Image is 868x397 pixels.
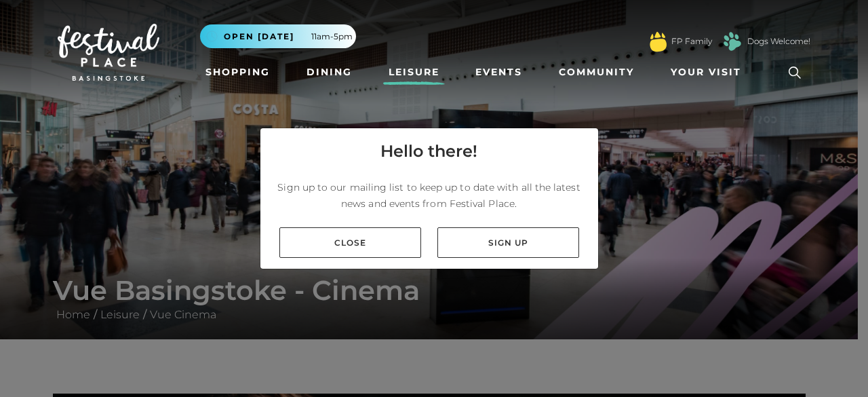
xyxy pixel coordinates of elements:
span: Your Visit [671,65,741,79]
a: Dogs Welcome! [747,35,810,48]
p: Sign up to our mailing list to keep up to date with all the latest news and events from Festival ... [271,179,587,212]
img: Festival Place Logo [58,24,159,81]
a: FP Family [671,35,712,48]
a: Community [553,60,639,85]
a: Close [279,227,421,258]
a: Your Visit [665,60,753,85]
span: Open [DATE] [224,31,294,43]
a: Sign up [437,227,579,258]
h4: Hello there! [380,139,477,164]
span: 11am-5pm [311,31,353,43]
a: Shopping [200,60,275,85]
a: Leisure [383,60,445,85]
a: Dining [301,60,357,85]
button: Open [DATE] 11am-5pm [200,24,356,48]
a: Events [470,60,528,85]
